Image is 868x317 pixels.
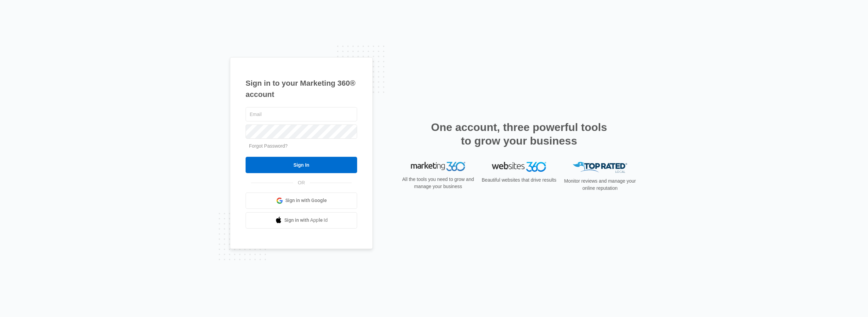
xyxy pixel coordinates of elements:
img: Websites 360 [492,162,546,172]
h1: Sign in to your Marketing 360® account [246,78,357,100]
span: OR [293,179,310,186]
a: Sign in with Google [246,193,357,209]
img: Marketing 360 [411,162,465,171]
p: All the tools you need to grow and manage your business [400,176,476,190]
a: Forgot Password? [249,143,288,149]
img: Top Rated Local [573,162,627,173]
input: Email [246,107,357,121]
input: Sign In [246,157,357,173]
h2: One account, three powerful tools to grow your business [429,120,609,148]
span: Sign in with Google [285,197,327,204]
a: Sign in with Apple Id [246,212,357,229]
p: Monitor reviews and manage your online reputation [562,178,638,192]
span: Sign in with Apple Id [284,217,328,224]
p: Beautiful websites that drive results [481,177,557,184]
